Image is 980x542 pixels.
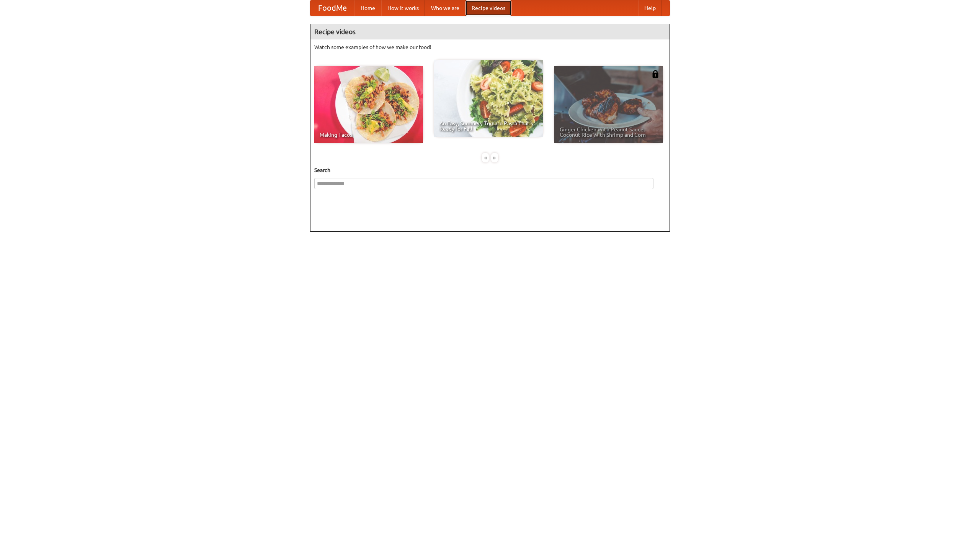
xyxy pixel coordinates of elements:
h4: Recipe videos [310,24,670,39]
a: Making Tacos [314,66,423,143]
span: An Easy, Summery Tomato Pasta That's Ready for Fall [439,121,537,131]
a: Help [638,0,662,16]
div: « [482,153,489,162]
a: Who we are [425,0,465,16]
a: Recipe videos [465,0,511,16]
div: » [491,153,498,162]
h5: Search [314,166,666,174]
p: Watch some examples of how we make our food! [314,43,666,51]
a: Home [354,0,381,16]
img: 483408.png [652,70,659,78]
a: How it works [381,0,425,16]
a: An Easy, Summery Tomato Pasta That's Ready for Fall [434,60,543,137]
a: FoodMe [310,0,354,16]
span: Making Tacos [320,132,418,138]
